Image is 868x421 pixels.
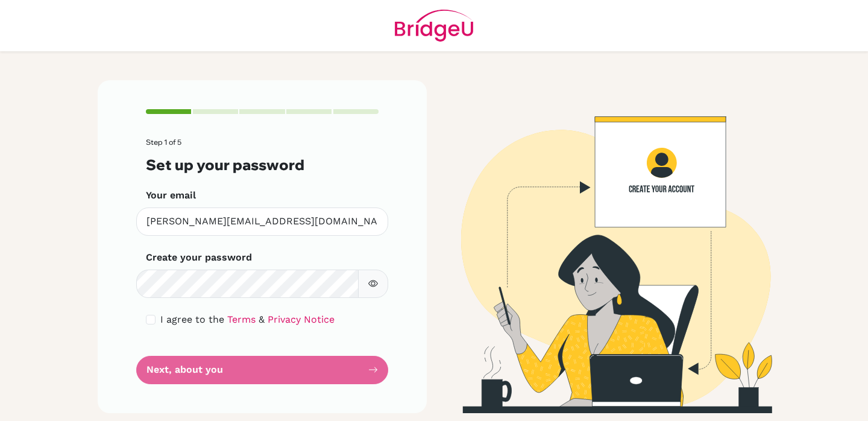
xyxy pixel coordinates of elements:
label: Your email [146,188,196,203]
span: I agree to the [160,314,224,325]
span: Step 1 of 5 [146,138,181,147]
label: Create your password [146,250,252,265]
input: Insert your email* [136,207,388,236]
h3: Set up your password [146,156,379,174]
a: Terms [227,314,256,325]
a: Privacy Notice [268,314,335,325]
span: & [259,314,265,325]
